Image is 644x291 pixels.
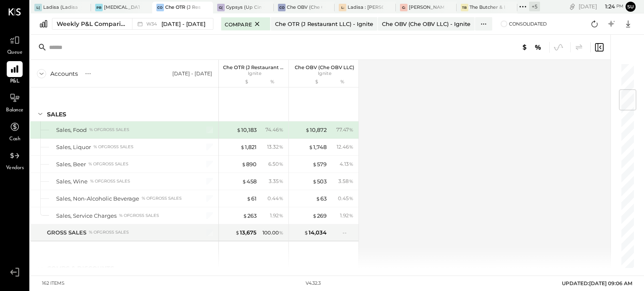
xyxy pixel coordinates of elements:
[6,165,24,172] span: Vendors
[146,22,159,26] span: W34
[312,161,317,167] span: $
[287,4,322,11] div: Che OBV (Che OBV LLC) - Ignite
[43,4,78,11] div: Ladisa (Ladisa Corp.) - Ignite
[348,4,383,11] div: Ladisa : [PERSON_NAME] in the Alley
[309,144,313,150] span: $
[270,212,283,219] div: 1.92
[279,212,283,219] span: %
[259,79,286,85] div: %
[0,148,29,172] a: Vendors
[172,70,212,77] div: [DATE] - [DATE]
[329,79,356,85] div: %
[279,195,283,201] span: %
[349,212,353,219] span: %
[318,70,332,76] span: Ignite
[142,196,182,201] div: % of GROSS SALES
[349,160,353,167] span: %
[312,212,327,220] div: 269
[349,178,353,184] span: %
[382,20,470,28] div: Che OBV (Che OBV LLC) - Ignite
[88,161,128,167] div: % of GROSS SALES
[312,212,317,219] span: $
[312,178,317,185] span: $
[278,4,286,11] div: CO
[338,195,353,202] div: 0.45
[236,126,257,134] div: 10,183
[47,264,114,273] div: Comps & Discounts
[349,143,353,150] span: %
[223,64,286,70] p: Che OTR (J Restaurant LLC)
[56,178,88,185] div: Sales, Wine
[529,2,540,11] div: + 5
[240,144,245,150] span: $
[339,4,346,11] div: L:
[279,143,283,150] span: %
[52,18,213,30] button: Weekly P&L Comparison W34[DATE] - [DATE]
[562,280,632,286] span: UPDATED: [DATE] 09:06 AM
[304,229,327,237] div: 14,034
[243,212,257,220] div: 263
[34,4,42,11] div: L(
[305,126,310,133] span: $
[279,160,283,167] span: %
[470,4,505,11] div: The Butcher & Barrel (L Argento LLC) - [GEOGRAPHIC_DATA]
[268,160,283,168] div: 6.50
[267,195,283,202] div: 0.44
[240,143,257,151] div: 1,821
[104,4,139,11] div: [MEDICAL_DATA] (JSI LLC) - Ignite
[119,213,159,219] div: % of GROSS SALES
[275,20,373,28] div: Che OTR (J Restaurant LLC) - Ignite
[0,32,29,57] a: Queue
[235,229,257,237] div: 13,675
[242,178,257,185] div: 458
[579,3,623,10] div: [DATE]
[279,126,283,133] span: %
[241,160,257,168] div: 890
[312,178,327,185] div: 503
[509,21,547,27] span: Consolidated
[10,78,20,85] span: P&L
[293,79,327,85] div: $
[267,143,283,151] div: 13.32
[598,3,615,10] span: 1 : 24
[279,229,283,236] span: %
[90,178,130,184] div: % of GROSS SALES
[306,280,321,287] div: v 4.32.3
[338,178,353,185] div: 3.58
[50,70,78,78] div: Accounts
[616,3,623,9] span: pm
[461,4,468,11] div: TB
[312,160,327,168] div: 579
[89,127,129,133] div: % of GROSS SALES
[340,212,353,219] div: 1.92
[247,195,257,203] div: 61
[568,2,576,11] div: copy link
[400,4,408,11] div: G:
[95,4,103,11] div: PB
[337,143,353,151] div: 12.46
[340,160,353,168] div: 4.13
[6,107,23,114] span: Balance
[56,212,117,220] div: Sales, Service Charges
[304,229,309,236] span: $
[47,229,86,237] div: GROSS SALES
[9,136,20,143] span: Cash
[56,126,87,134] div: Sales, Food
[243,212,247,219] span: $
[378,17,475,31] button: Che OBV (Che OBV LLC) - Ignite
[248,70,262,76] span: Ignite
[242,178,247,185] span: $
[47,110,66,118] div: SALES
[217,4,225,11] div: G(
[241,161,246,167] span: $
[262,229,283,237] div: 100.00
[225,20,252,28] span: Compare
[349,126,353,133] span: %
[56,195,139,203] div: Sales, Non-Alcoholic Beverage
[265,126,283,134] div: 74.46
[42,280,65,287] div: 162 items
[336,126,353,134] div: 77.47
[316,195,320,202] span: $
[343,229,353,236] div: --
[93,144,133,150] div: % of GROSS SALES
